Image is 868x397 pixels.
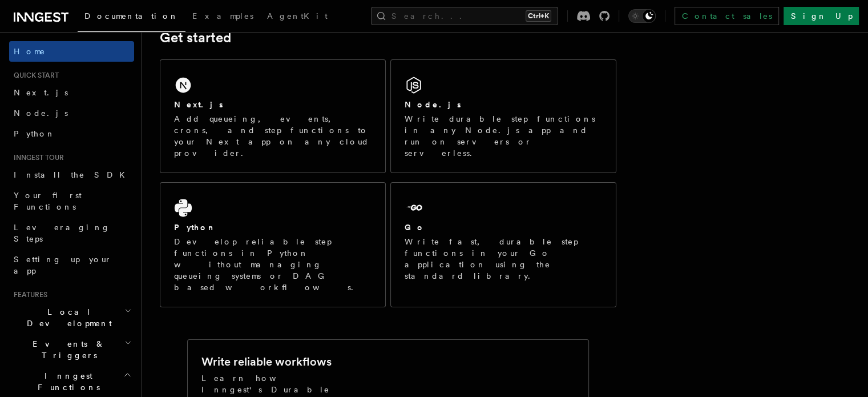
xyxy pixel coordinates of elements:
[267,11,328,21] span: AgentKit
[260,3,334,31] a: AgentKit
[160,59,386,173] a: Next.jsAdd queueing, events, crons, and step functions to your Next app on any cloud provider.
[174,113,372,159] p: Add queueing, events, crons, and step functions to your Next app on any cloud provider.
[14,88,68,97] span: Next.js
[9,334,134,366] button: Events & Triggers
[14,170,132,179] span: Install the SDK
[675,7,779,25] a: Contact sales
[185,3,260,31] a: Examples
[9,338,124,361] span: Events & Triggers
[371,7,558,25] button: Search...Ctrl+K
[784,7,859,25] a: Sign Up
[405,222,425,233] h2: Go
[14,46,46,57] span: Home
[14,191,82,211] span: Your first Functions
[9,185,134,217] a: Your first Functions
[9,103,134,123] a: Node.js
[390,182,616,307] a: GoWrite fast, durable step functions in your Go application using the standard library.
[405,99,461,110] h2: Node.js
[174,99,223,110] h2: Next.js
[9,302,134,334] button: Local Development
[9,153,64,162] span: Inngest tour
[9,123,134,144] a: Python
[160,182,386,307] a: PythonDevelop reliable step functions in Python without managing queueing systems or DAG based wo...
[405,113,602,159] p: Write durable step functions in any Node.js app and run on servers or serverless.
[9,217,134,249] a: Leveraging Steps
[14,255,112,275] span: Setting up your app
[9,290,47,299] span: Features
[14,223,110,243] span: Leveraging Steps
[78,3,185,32] a: Documentation
[174,236,372,293] p: Develop reliable step functions in Python without managing queueing systems or DAG based workflows.
[628,9,656,23] button: Toggle dark mode
[201,354,332,370] h2: Write reliable workflows
[405,236,602,282] p: Write fast, durable step functions in your Go application using the standard library.
[9,370,123,393] span: Inngest Functions
[9,249,134,281] a: Setting up your app
[9,82,134,103] a: Next.js
[526,10,551,22] kbd: Ctrl+K
[192,11,253,21] span: Examples
[9,41,134,62] a: Home
[174,222,216,233] h2: Python
[84,11,179,21] span: Documentation
[9,71,59,80] span: Quick start
[160,30,231,46] a: Get started
[9,306,124,329] span: Local Development
[14,109,68,118] span: Node.js
[9,165,134,185] a: Install the SDK
[390,59,616,173] a: Node.jsWrite durable step functions in any Node.js app and run on servers or serverless.
[14,129,55,138] span: Python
